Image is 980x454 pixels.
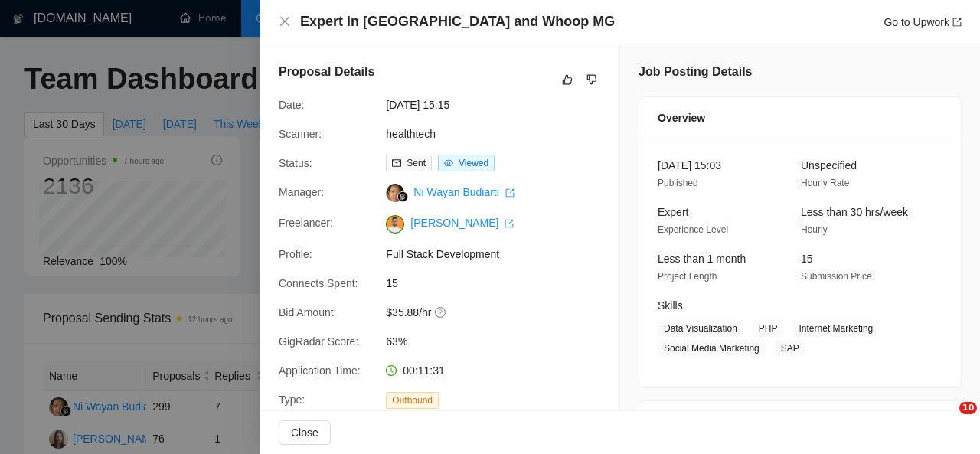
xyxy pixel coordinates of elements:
[279,248,312,260] span: Profile:
[300,12,615,31] h4: Expert in [GEOGRAPHIC_DATA] and Whoop MG
[505,219,514,228] span: export
[459,158,488,168] span: Viewed
[386,96,616,113] span: [DATE] 15:15
[801,206,908,218] span: Less than 30 hrs/week
[959,402,977,414] span: 10
[562,73,573,86] span: like
[658,224,728,235] span: Experience Level
[386,275,616,292] span: 15
[386,365,397,376] span: clock-circle
[386,246,616,263] span: Full Stack Development
[801,253,813,265] span: 15
[801,271,872,282] span: Submission Price
[928,402,965,439] iframe: Intercom live chat
[658,178,698,188] span: Published
[658,299,683,312] span: Skills
[658,109,705,126] span: Overview
[658,340,766,357] span: Social Media Marketing
[658,206,688,218] span: Expert
[658,320,743,337] span: Data Visualization
[407,158,426,168] span: Sent
[793,320,880,337] span: Internet Marketing
[279,15,291,28] button: Close
[658,253,746,265] span: Less than 1 month
[279,277,358,289] span: Connects Spent:
[386,392,439,409] span: Outbound
[279,364,361,377] span: Application Time:
[586,73,597,86] span: dislike
[801,178,849,188] span: Hourly Rate
[279,128,322,140] span: Scanner:
[801,159,857,171] span: Unspecified
[279,335,358,348] span: GigRadar Score:
[884,16,962,28] a: Go to Upworkexport
[952,18,962,27] span: export
[279,15,291,28] span: close
[279,63,374,81] h5: Proposal Details
[386,128,436,140] a: healthtech
[639,63,752,81] h5: Job Posting Details
[658,271,717,282] span: Project Length
[279,394,305,406] span: Type:
[410,217,514,229] a: [PERSON_NAME] export
[444,158,453,168] span: eye
[505,188,514,198] span: export
[397,191,408,202] img: gigradar-bm.png
[279,186,324,198] span: Manager:
[801,224,828,235] span: Hourly
[386,304,616,321] span: $35.88/hr
[435,306,447,318] span: question-circle
[279,157,312,169] span: Status:
[558,70,577,89] button: like
[392,158,401,168] span: mail
[413,186,514,198] a: Ni Wayan Budiarti export
[279,99,304,111] span: Date:
[583,70,601,89] button: dislike
[386,333,616,350] span: 63%
[403,364,445,377] span: 00:11:31
[279,420,331,445] button: Close
[279,306,337,318] span: Bid Amount:
[386,215,404,234] img: c1NLmzrk-0pBZjOo1nLSJnOz0itNHKTdmMHAt8VIsLFzaWqqsJDJtcFyV3OYvrqgu3
[658,159,721,171] span: [DATE] 15:03
[279,217,333,229] span: Freelancer:
[775,340,805,357] span: SAP
[291,424,318,441] span: Close
[753,320,784,337] span: PHP
[658,401,942,443] div: Client Details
